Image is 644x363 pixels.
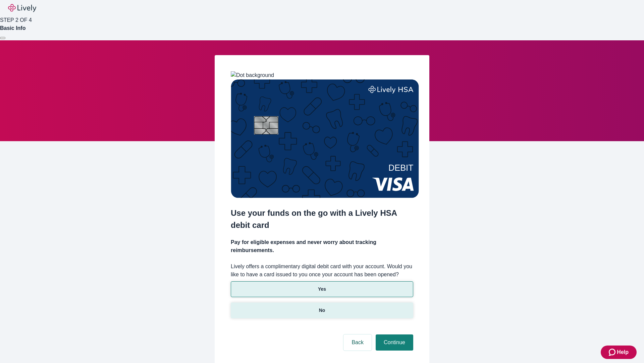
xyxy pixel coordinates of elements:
[318,286,326,293] p: Yes
[617,348,629,356] span: Help
[231,79,419,198] img: Debit card
[231,207,413,231] h2: Use your funds on the go with a Lively HSA debit card
[601,346,637,359] button: Zendesk support iconHelp
[231,238,413,254] h4: Pay for eligible expenses and never worry about tracking reimbursements.
[231,263,413,279] label: Lively offers a complimentary digital debit card with your account. Would you like to have a card...
[609,348,617,356] svg: Zendesk support icon
[231,302,413,318] button: No
[231,71,274,79] img: Dot background
[343,334,372,351] button: Back
[376,334,413,351] button: Continue
[8,4,36,12] img: Lively
[319,307,325,314] p: No
[231,281,413,297] button: Yes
